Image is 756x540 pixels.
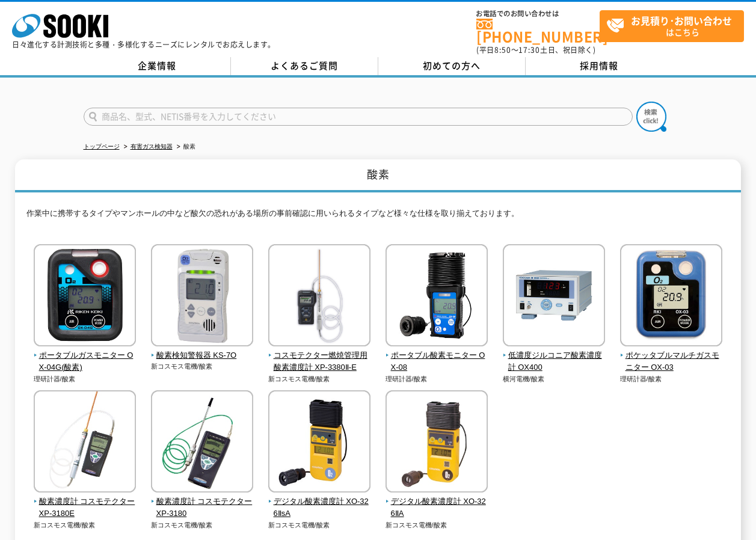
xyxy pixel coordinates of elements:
span: 酸素検知警報器 KS-7O [151,349,254,362]
p: 新コスモス電機/酸素 [268,374,371,384]
a: 初めての方へ [378,57,526,75]
span: 初めての方へ [423,59,481,72]
a: 酸素検知警報器 KS-7O [151,338,254,362]
a: 低濃度ジルコニア酸素濃度計 OX400 [503,338,606,374]
span: デジタル酸素濃度計 XO-326ⅡsA [268,496,371,521]
a: トップページ [84,143,120,150]
img: デジタル酸素濃度計 XO-326ⅡsA [268,390,370,496]
a: デジタル酸素濃度計 XO-326ⅡA [386,484,488,520]
span: 8:50 [494,44,511,55]
p: 理研計器/酸素 [386,374,488,384]
img: ポケッタブルマルチガスモニター OX-03 [620,244,722,349]
img: 酸素濃度計 コスモテクター XP-3180 [151,390,253,496]
img: btn_search.png [636,102,666,132]
a: ポケッタブルマルチガスモニター OX-03 [620,338,723,374]
p: 新コスモス電機/酸素 [151,520,254,530]
a: ポータブルガスモニター OX-04G(酸素) [34,338,137,374]
span: 低濃度ジルコニア酸素濃度計 OX400 [503,349,606,375]
strong: お見積り･お問い合わせ [631,13,732,28]
span: デジタル酸素濃度計 XO-326ⅡA [386,496,488,521]
a: [PHONE_NUMBER] [476,19,600,43]
img: 低濃度ジルコニア酸素濃度計 OX400 [503,244,605,349]
h1: 酸素 [15,159,741,192]
span: はこちら [606,11,743,41]
p: 新コスモス電機/酸素 [386,520,488,530]
a: ポータブル酸素モニター OX-08 [386,338,488,374]
a: よくあるご質問 [231,57,378,75]
span: 酸素濃度計 コスモテクター XP-3180E [34,496,137,521]
img: ポータブルガスモニター OX-04G(酸素) [34,244,136,349]
span: 17:30 [518,44,540,55]
li: 酸素 [174,141,195,153]
img: 酸素検知警報器 KS-7O [151,244,253,349]
a: 酸素濃度計 コスモテクター XP-3180 [151,484,254,520]
input: 商品名、型式、NETIS番号を入力してください [84,108,633,126]
a: 企業情報 [84,57,231,75]
img: 酸素濃度計 コスモテクター XP-3180E [34,390,136,496]
p: 新コスモス電機/酸素 [34,520,137,530]
a: コスモテクター燃焼管理用酸素濃度計 XP-3380Ⅱ-E [268,338,371,374]
p: 日々進化する計測技術と多種・多様化するニーズにレンタルでお応えします。 [12,41,275,48]
p: 作業中に携帯するタイプやマンホールの中など酸欠の恐れがある場所の事前確認に用いられるタイプなど様々な仕様を取り揃えております。 [26,207,730,226]
span: ポケッタブルマルチガスモニター OX-03 [620,349,723,375]
span: ポータブル酸素モニター OX-08 [386,349,488,375]
img: コスモテクター燃焼管理用酸素濃度計 XP-3380Ⅱ-E [268,244,370,349]
span: ポータブルガスモニター OX-04G(酸素) [34,349,137,375]
a: お見積り･お問い合わせはこちら [600,10,744,42]
a: デジタル酸素濃度計 XO-326ⅡsA [268,484,371,520]
a: 採用情報 [526,57,673,75]
p: 理研計器/酸素 [34,374,137,384]
span: コスモテクター燃焼管理用酸素濃度計 XP-3380Ⅱ-E [268,349,371,375]
p: 新コスモス電機/酸素 [268,520,371,530]
img: デジタル酸素濃度計 XO-326ⅡA [386,390,488,496]
span: 酸素濃度計 コスモテクター XP-3180 [151,496,254,521]
img: ポータブル酸素モニター OX-08 [386,244,488,349]
span: (平日 ～ 土日、祝日除く) [476,44,595,55]
span: お電話でのお問い合わせは [476,10,600,17]
p: 新コスモス電機/酸素 [151,361,254,372]
p: 理研計器/酸素 [620,374,723,384]
a: 有害ガス検知器 [131,143,173,150]
a: 酸素濃度計 コスモテクター XP-3180E [34,484,137,520]
p: 横河電機/酸素 [503,374,606,384]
